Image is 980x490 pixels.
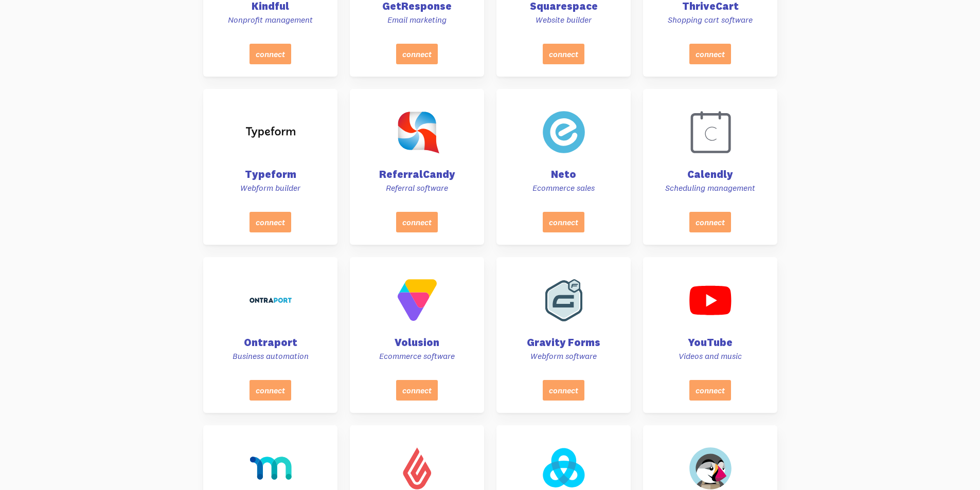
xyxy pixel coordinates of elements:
[643,89,777,245] a: Calendly Scheduling management connect
[689,380,731,401] button: connect
[655,1,765,11] h4: ThriveCart
[216,183,325,193] p: Webform builder
[496,257,631,413] a: Gravity Forms Webform software connect
[543,380,584,401] button: connect
[689,212,731,232] button: connect
[216,351,325,361] p: Business automation
[203,89,337,245] a: Typeform Webform builder connect
[543,44,584,64] button: connect
[655,14,765,25] p: Shopping cart software
[216,1,325,11] h4: Kindful
[655,183,765,193] p: Scheduling management
[396,380,438,401] button: connect
[509,337,618,348] h4: Gravity Forms
[655,169,765,179] h4: Calendly
[250,44,291,64] button: connect
[362,351,472,361] p: Ecommerce software
[350,257,484,413] a: Volusion Ecommerce software connect
[509,14,618,25] p: Website builder
[655,337,765,348] h4: YouTube
[396,44,438,64] button: connect
[509,169,618,179] h4: Neto
[362,169,472,179] h4: ReferralCandy
[496,89,631,245] a: Neto Ecommerce sales connect
[362,183,472,193] p: Referral software
[216,169,325,179] h4: Typeform
[689,44,731,64] button: connect
[250,212,291,232] button: connect
[250,380,291,401] button: connect
[362,14,472,25] p: Email marketing
[509,351,618,361] p: Webform software
[203,257,337,413] a: Ontraport Business automation connect
[362,337,472,348] h4: Volusion
[509,183,618,193] p: Ecommerce sales
[543,212,584,232] button: connect
[655,351,765,361] p: Videos and music
[509,1,618,11] h4: Squarespace
[216,14,325,25] p: Nonprofit management
[396,212,438,232] button: connect
[362,1,472,11] h4: GetResponse
[216,337,325,348] h4: Ontraport
[350,89,484,245] a: ReferralCandy Referral software connect
[643,257,777,413] a: YouTube Videos and music connect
